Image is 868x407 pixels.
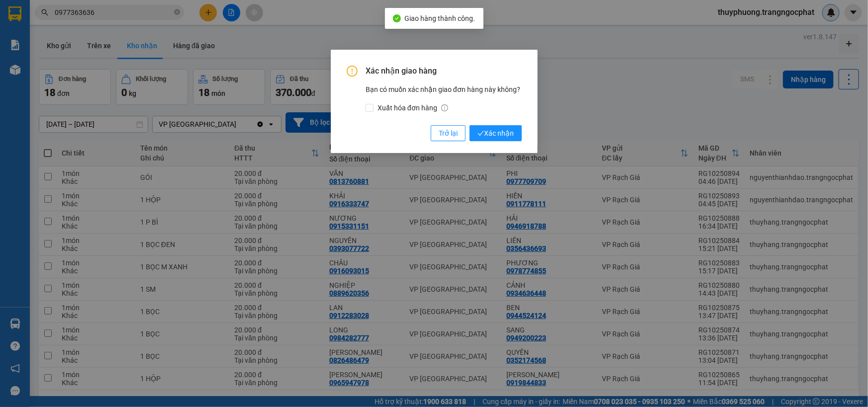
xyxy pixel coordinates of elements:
span: Trở lại [439,128,458,139]
button: Trở lại [431,125,466,141]
span: info-circle [441,104,448,111]
span: exclamation-circle [347,66,358,77]
span: check-circle [393,14,401,22]
span: check [478,130,484,137]
button: checkXác nhận [470,125,522,141]
div: Bạn có muốn xác nhận giao đơn hàng này không? [366,84,522,113]
span: Xác nhận giao hàng [366,66,522,77]
span: Xuất hóa đơn hàng [374,102,452,113]
span: Giao hàng thành công. [405,14,476,22]
span: Xác nhận [478,128,514,139]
